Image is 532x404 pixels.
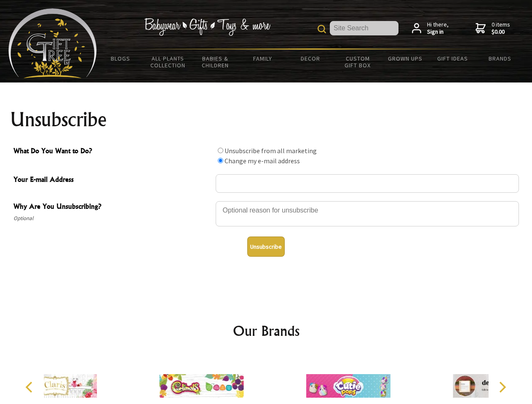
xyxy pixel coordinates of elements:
[247,237,285,257] button: Unsubscribe
[21,378,40,396] button: Previous
[192,50,239,74] a: Babies & Children
[13,201,211,213] span: Why Are You Unsubscribing?
[476,21,510,36] a: 0 items$0.00
[318,25,326,33] img: product search
[225,146,317,155] label: Unsubscribe from all marketing
[493,378,511,396] button: Next
[97,50,144,67] a: BLOGS
[10,109,522,130] h1: Unsubscribe
[144,18,270,36] img: Babywear - Gifts - Toys & more
[286,50,334,67] a: Decor
[239,50,287,67] a: Family
[216,174,519,193] input: Your E-mail Address
[13,174,211,186] span: Your E-mail Address
[8,8,97,78] img: Babyware - Gifts - Toys and more...
[17,321,516,341] h2: Our Brands
[218,158,223,163] input: What Do You Want to Do?
[429,50,476,67] a: Gift Ideas
[412,21,449,36] a: Hi there,Sign in
[476,50,524,67] a: Brands
[13,146,211,158] span: What Do You Want to Do?
[427,28,449,36] strong: Sign in
[427,21,449,36] span: Hi there,
[334,50,382,74] a: Custom Gift Box
[218,148,223,153] input: What Do You Want to Do?
[216,201,519,226] textarea: Why Are You Unsubscribing?
[492,21,510,36] span: 0 items
[381,50,429,67] a: Grown Ups
[492,28,510,36] strong: $0.00
[13,213,211,223] span: Optional
[225,157,300,165] label: Change my e-mail address
[144,50,192,74] a: All Plants Collection
[330,21,398,35] input: Site Search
